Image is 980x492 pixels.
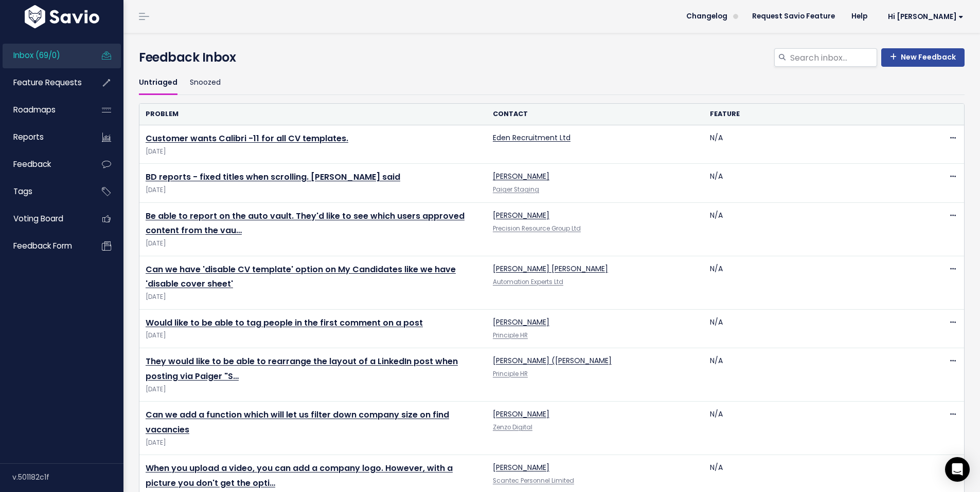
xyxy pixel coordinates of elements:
[493,263,608,274] a: [PERSON_NAME] [PERSON_NAME]
[146,355,458,382] a: They would like to be able to rearrange the layout of a LinkedIn post when posting via Paiger "S…
[13,77,82,88] span: Feature Requests
[13,50,60,61] span: Inbox (69/0)
[487,104,704,125] th: Contact
[704,256,921,309] td: N/A
[704,164,921,202] td: N/A
[13,240,72,251] span: Feedback form
[146,146,480,157] span: [DATE]
[12,464,123,490] div: v.501182c1f
[704,348,921,402] td: N/A
[493,278,563,286] a: Automation Experts Ltd
[190,71,221,95] a: Snoozed
[146,185,480,196] span: [DATE]
[3,153,85,176] a: Feedback
[493,171,549,181] a: [PERSON_NAME]
[146,317,423,329] a: Would like to be able to tag people in the first comment on a post
[146,238,480,249] span: [DATE]
[493,355,612,366] a: [PERSON_NAME] ([PERSON_NAME]
[146,292,480,302] span: [DATE]
[13,104,56,115] span: Roadmaps
[3,180,85,203] a: Tags
[789,48,877,67] input: Search inbox...
[146,330,480,341] span: [DATE]
[3,125,85,149] a: Reports
[13,186,32,197] span: Tags
[744,9,843,24] a: Request Savio Feature
[876,9,972,25] a: Hi [PERSON_NAME]
[493,409,549,419] a: [PERSON_NAME]
[493,477,574,485] a: Scantec Personnel Limited
[22,5,102,28] img: logo-white.9d6f32f41409.svg
[493,133,571,143] a: Eden Recruitment Ltd
[493,423,532,431] a: Zenzo Digital
[704,202,921,256] td: N/A
[146,438,480,448] span: [DATE]
[493,462,549,472] a: [PERSON_NAME]
[139,71,177,95] a: Untriaged
[3,207,85,231] a: Voting Board
[3,234,85,258] a: Feedback form
[493,210,549,220] a: [PERSON_NAME]
[704,402,921,455] td: N/A
[13,159,51,169] span: Feedback
[146,384,480,395] span: [DATE]
[139,104,487,125] th: Problem
[146,210,465,237] a: Be able to report on the auto vault. They'd like to see which users approved content from the vau…
[881,48,965,67] a: New Feedback
[146,171,400,183] a: BD reports - fixed titles when scrolling. [PERSON_NAME] said
[704,104,921,125] th: Feature
[493,331,528,339] a: Principle HR
[3,98,85,122] a: Roadmaps
[843,9,876,24] a: Help
[493,224,581,233] a: Precision Resource Group Ltd
[704,125,921,164] td: N/A
[139,71,965,95] ul: Filter feature requests
[945,457,970,482] div: Open Intercom Messenger
[493,317,549,327] a: [PERSON_NAME]
[493,370,528,378] a: Principle HR
[13,213,63,224] span: Voting Board
[146,462,453,489] a: When you upload a video, you can add a company logo. However, with a picture you don't get the opti…
[686,13,727,20] span: Changelog
[146,133,348,144] a: Customer wants Calibri -11 for all CV templates.
[3,44,85,67] a: Inbox (69/0)
[139,48,965,67] h4: Feedback Inbox
[888,13,964,21] span: Hi [PERSON_NAME]
[146,409,449,436] a: Can we add a function which will let us filter down company size on find vacancies
[493,185,539,194] a: Paiger Staging
[146,263,456,290] a: Can we have 'disable CV template' option on My Candidates like we have 'disable cover sheet'
[704,309,921,348] td: N/A
[13,131,44,142] span: Reports
[3,71,85,94] a: Feature Requests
